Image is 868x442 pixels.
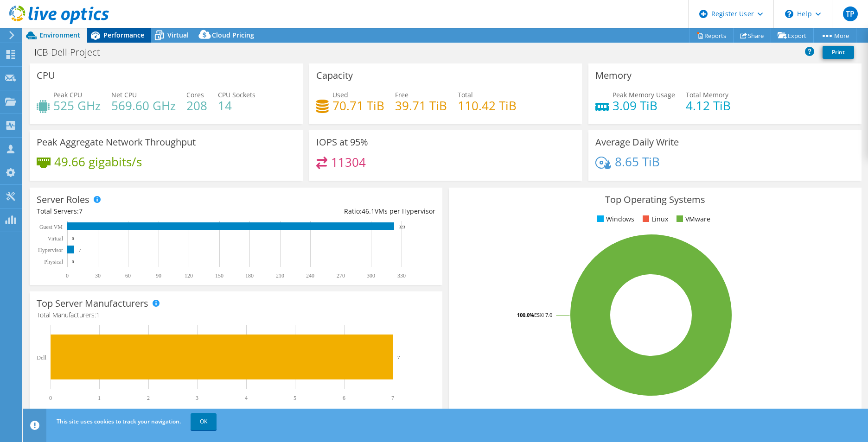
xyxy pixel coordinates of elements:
[30,47,115,57] h1: ICB-Dell-Project
[686,101,731,111] h4: 4.12 TiB
[186,101,207,111] h4: 208
[215,272,223,279] text: 150
[39,224,63,230] text: Guest VM
[316,137,368,147] h3: IOPS at 95%
[294,395,296,401] text: 5
[96,310,100,319] span: 1
[218,101,255,111] h4: 14
[331,157,366,167] h4: 11304
[57,417,181,425] span: This site uses cookies to track your navigation.
[185,272,193,279] text: 120
[397,354,400,360] text: 7
[39,31,80,39] span: Environment
[236,206,435,216] div: Ratio: VMs per Hypervisor
[49,395,52,401] text: 0
[245,395,248,401] text: 4
[337,272,345,279] text: 270
[53,90,82,99] span: Peak CPU
[125,272,131,279] text: 60
[595,214,634,224] li: Windows
[44,259,63,265] text: Physical
[196,395,198,401] text: 3
[37,206,236,216] div: Total Servers:
[843,6,858,21] span: TP
[813,28,856,43] a: More
[395,90,408,99] span: Free
[79,207,83,215] span: 7
[103,31,144,39] span: Performance
[785,10,793,18] svg: \n
[98,395,101,401] text: 1
[191,413,217,430] a: OK
[37,137,196,147] h3: Peak Aggregate Network Throughput
[615,157,660,167] h4: 8.65 TiB
[689,28,734,43] a: Reports
[79,248,81,253] text: 7
[686,90,728,99] span: Total Memory
[399,225,405,229] text: 323
[186,90,204,99] span: Cores
[37,70,55,81] h3: CPU
[276,272,284,279] text: 210
[367,272,375,279] text: 300
[362,207,375,215] span: 46.1
[397,272,406,279] text: 330
[95,272,101,279] text: 30
[306,272,314,279] text: 240
[343,395,345,401] text: 6
[37,298,148,309] h3: Top Server Manufacturers
[613,101,675,111] h4: 3.09 TiB
[391,395,394,401] text: 7
[595,70,632,81] h3: Memory
[245,272,254,279] text: 180
[517,311,534,318] tspan: 100.0%
[613,90,675,99] span: Peak Memory Usage
[212,31,254,39] span: Cloud Pricing
[456,195,855,205] h3: Top Operating Systems
[771,28,814,43] a: Export
[111,101,176,111] h4: 569.60 GHz
[48,235,64,242] text: Virtual
[38,247,63,253] text: Hypervisor
[316,70,353,81] h3: Capacity
[458,101,517,111] h4: 110.42 TiB
[458,90,473,99] span: Total
[66,272,69,279] text: 0
[674,214,710,224] li: VMware
[111,90,137,99] span: Net CPU
[332,101,384,111] h4: 70.71 TiB
[37,354,46,361] text: Dell
[156,272,161,279] text: 90
[595,137,679,147] h3: Average Daily Write
[218,90,255,99] span: CPU Sockets
[147,395,150,401] text: 2
[640,214,668,224] li: Linux
[72,259,74,264] text: 0
[167,31,189,39] span: Virtual
[54,157,142,167] h4: 49.66 gigabits/s
[395,101,447,111] h4: 39.71 TiB
[823,46,854,59] a: Print
[332,90,348,99] span: Used
[37,310,435,320] h4: Total Manufacturers:
[37,195,89,205] h3: Server Roles
[53,101,101,111] h4: 525 GHz
[534,311,552,318] tspan: ESXi 7.0
[733,28,771,43] a: Share
[72,236,74,241] text: 0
